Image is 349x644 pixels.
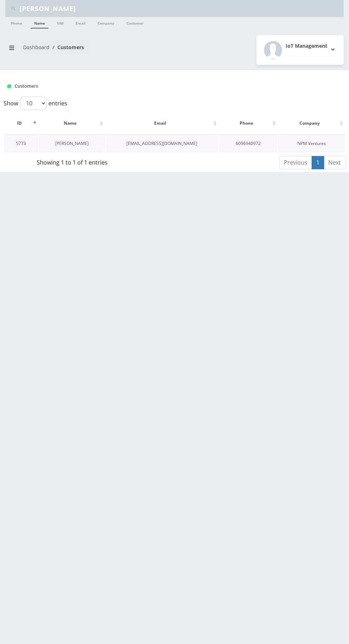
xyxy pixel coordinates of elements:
th: Company: activate to sort column ascending [278,113,345,134]
h2: IoT Management [286,43,327,49]
a: Phone [7,17,26,28]
a: [PERSON_NAME] [55,140,89,146]
td: [EMAIL_ADDRESS][DOMAIN_NAME] [105,134,218,152]
nav: breadcrumb [5,40,169,60]
a: Dashboard [23,44,50,51]
a: Company [94,17,118,28]
th: Name: activate to sort column ascending [39,113,105,134]
a: Email [72,17,89,28]
div: Showing 1 to 1 of 1 entries [4,155,141,167]
h1: Customers [7,83,284,89]
button: IoT Management [256,35,344,65]
th: Phone: activate to sort column ascending [219,113,278,134]
th: Email: activate to sort column ascending [105,113,218,134]
li: Customers [50,43,84,51]
td: 6096940972 [219,134,278,152]
th: ID: activate to sort column descending [4,113,38,134]
td: NPM Ventures [278,134,345,152]
label: Show entries [4,97,67,110]
a: Customer [123,17,147,28]
input: Search Teltik [20,2,342,15]
a: Next [324,156,345,169]
select: Showentries [20,97,47,110]
a: SIM [53,17,67,28]
a: Name [31,17,48,28]
a: Previous [279,156,312,169]
a: 1 [312,156,324,169]
td: 5773 [4,134,38,152]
